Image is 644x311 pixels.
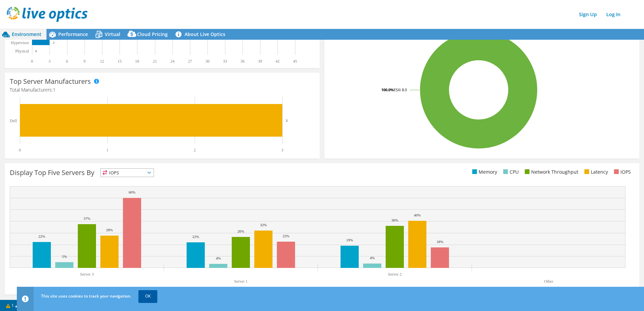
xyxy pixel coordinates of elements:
[137,31,168,37] span: Cloud Pricing
[188,59,192,64] text: 27
[391,218,398,222] text: 36%
[370,256,375,260] text: 4%
[286,118,288,123] text: 3
[394,87,407,92] tspan: ESXi 8.0
[258,59,262,64] text: 39
[240,59,245,64] text: 36
[38,234,45,238] text: 22%
[31,59,33,64] text: 0
[49,59,51,64] text: 3
[603,9,624,19] a: Log In
[10,86,315,94] h4: Total Manufacturers:
[105,31,120,37] span: Virtual
[576,9,600,19] a: Sign Up
[118,59,122,64] text: 15
[293,59,297,64] text: 45
[106,148,108,152] text: 1
[35,49,37,53] text: 0
[66,59,68,64] text: 6
[1,301,22,310] a: 1
[11,40,29,45] text: Hypervisor
[234,279,248,284] text: Server 1
[138,290,157,302] a: OK
[237,229,244,233] text: 26%
[216,256,221,260] text: 4%
[388,272,401,277] text: Server 2
[58,31,88,37] span: Performance
[101,169,154,177] span: IOPS
[62,254,67,258] text: 5%
[523,168,578,176] li: Network Throughput
[80,272,94,277] text: Server 3
[346,238,353,242] text: 19%
[41,293,131,299] span: This site uses cookies to track your navigation.
[414,213,421,217] text: 40%
[194,148,196,152] text: 2
[7,7,88,22] img: live_optics_svg.svg
[135,59,139,64] text: 18
[129,190,135,194] text: 60%
[502,168,519,176] li: CPU
[84,216,90,220] text: 37%
[283,234,289,238] text: 22%
[260,223,267,227] text: 32%
[53,41,55,44] text: 3
[10,78,91,85] h3: Top Server Manufacturers
[381,87,394,92] tspan: 100.0%
[153,59,157,64] text: 21
[10,118,17,123] text: Dell
[100,59,104,64] text: 12
[15,49,29,54] text: Physical
[437,240,443,244] text: 18%
[192,235,199,239] text: 22%
[173,29,230,40] a: About Live Optics
[84,59,86,64] text: 9
[223,59,227,64] text: 33
[471,168,497,176] li: Memory
[281,148,283,152] text: 3
[276,59,280,64] text: 42
[205,59,210,64] text: 30
[12,31,41,37] span: Environment
[583,168,608,176] li: Latency
[544,279,553,284] text: Other
[19,148,21,152] text: 0
[170,59,174,64] text: 24
[612,168,631,176] li: IOPS
[53,87,56,93] span: 1
[106,228,113,232] text: 28%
